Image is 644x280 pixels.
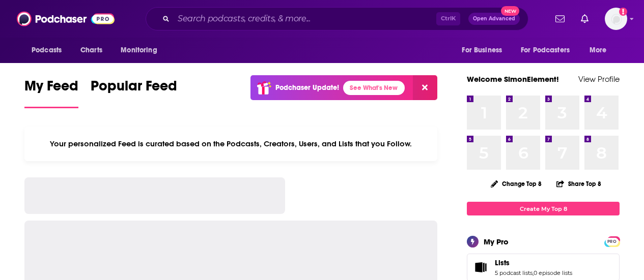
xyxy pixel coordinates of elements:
[74,41,108,60] a: Charts
[91,77,177,108] a: Popular Feed
[275,83,339,92] p: Podchaser Update!
[551,10,569,27] a: Show notifications dropdown
[436,12,460,25] span: Ctrl K
[455,41,515,60] button: open menu
[24,77,78,108] a: My Feed
[582,41,620,60] button: open menu
[501,6,519,16] span: New
[468,13,520,25] button: Open AdvancedNew
[605,8,627,30] button: Show profile menu
[514,41,584,60] button: open menu
[24,127,437,161] div: Your personalized Feed is curated based on the Podcasts, Creators, Users, and Lists that you Follow.
[495,258,572,267] a: Lists
[24,41,75,60] button: open menu
[606,237,618,245] a: PRO
[462,43,502,57] span: For Business
[343,81,405,95] a: See What's New
[174,11,436,27] input: Search podcasts, credits, & more...
[590,43,607,57] span: More
[146,7,528,30] div: Search podcasts, credits, & more...
[114,41,170,60] button: open menu
[578,74,620,84] a: View Profile
[121,43,157,57] span: Monitoring
[577,10,593,27] a: Show notifications dropdown
[605,8,627,30] img: User Profile
[24,77,78,101] span: My Feed
[606,238,618,245] span: PRO
[533,269,534,276] span: ,
[470,260,491,274] a: Lists
[80,43,102,57] span: Charts
[32,43,62,57] span: Podcasts
[495,269,533,276] a: 5 podcast lists
[473,16,515,21] span: Open Advanced
[484,237,509,246] div: My Pro
[91,77,177,101] span: Popular Feed
[467,74,559,84] a: Welcome SimonElement!
[619,8,627,16] svg: Add a profile image
[467,202,620,215] a: Create My Top 8
[485,177,548,190] button: Change Top 8
[534,269,572,276] a: 0 episode lists
[495,258,510,267] span: Lists
[17,9,115,28] img: Podchaser - Follow, Share and Rate Podcasts
[605,8,627,30] span: Logged in as SimonElement
[521,43,570,57] span: For Podcasters
[556,174,602,194] button: Share Top 8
